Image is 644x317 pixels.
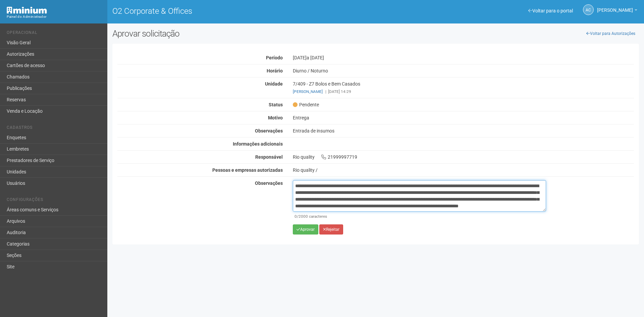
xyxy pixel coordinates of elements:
[7,7,47,14] img: Minium
[7,125,102,132] li: Cadastros
[597,1,633,13] span: Ana Carla de Carvalho Silva
[288,81,639,95] div: 7/409 - Z7 Bolos e Bem Casados
[112,7,371,15] h1: O2 Corporate & Offices
[288,68,639,74] div: Diurno / Noturno
[294,214,297,219] span: 0
[212,167,283,173] strong: Pessoas e empresas autorizadas
[583,29,639,39] a: Voltar para Autorizações
[293,102,319,108] span: Pendente
[293,89,634,95] div: [DATE] 14:29
[583,4,594,15] a: AC
[267,68,283,73] strong: Horário
[268,115,283,120] strong: Motivo
[255,180,283,186] strong: Observações
[7,30,102,37] li: Operacional
[288,154,639,160] div: Rio quality 21999997719
[112,29,371,39] h2: Aprovar solicitação
[7,197,102,204] li: Configurações
[288,128,639,134] div: Entrada de insumos
[325,89,326,94] span: |
[307,55,324,60] span: a [DATE]
[294,213,544,219] div: /2000 caracteres
[255,128,283,134] strong: Observações
[7,14,102,20] div: Painel do Administrador
[255,154,283,160] strong: Responsável
[265,81,283,87] strong: Unidade
[293,167,634,173] div: Rio quality /
[269,102,283,107] strong: Status
[293,89,323,94] a: [PERSON_NAME]
[528,8,573,13] a: Voltar para o portal
[293,224,318,234] button: Aprovar
[288,55,639,61] div: [DATE]
[288,115,639,121] div: Entrega
[597,8,637,14] a: [PERSON_NAME]
[233,141,283,147] strong: Informações adicionais
[319,224,343,234] button: Rejeitar
[266,55,283,60] strong: Período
